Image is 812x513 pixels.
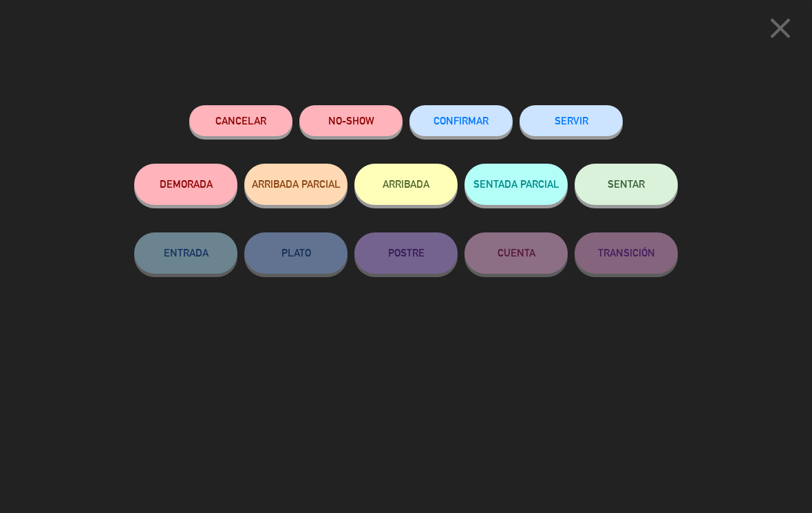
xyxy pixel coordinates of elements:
[134,164,237,205] button: DEMORADA
[434,115,489,127] span: CONFIRMAR
[608,178,645,190] span: SENTAR
[464,232,568,274] button: CUENTA
[244,164,348,205] button: ARRIBADA PARCIAL
[189,105,292,136] button: Cancelar
[759,10,802,51] button: close
[252,178,341,190] span: ARRIBADA PARCIAL
[409,105,513,136] button: CONFIRMAR
[520,105,623,136] button: SERVIR
[575,164,678,205] button: SENTAR
[354,164,458,205] button: ARRIBADA
[464,164,568,205] button: SENTADA PARCIAL
[299,105,403,136] button: NO-SHOW
[244,232,348,274] button: PLATO
[134,232,237,274] button: ENTRADA
[575,232,678,274] button: TRANSICIÓN
[354,232,458,274] button: POSTRE
[763,11,798,45] i: close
